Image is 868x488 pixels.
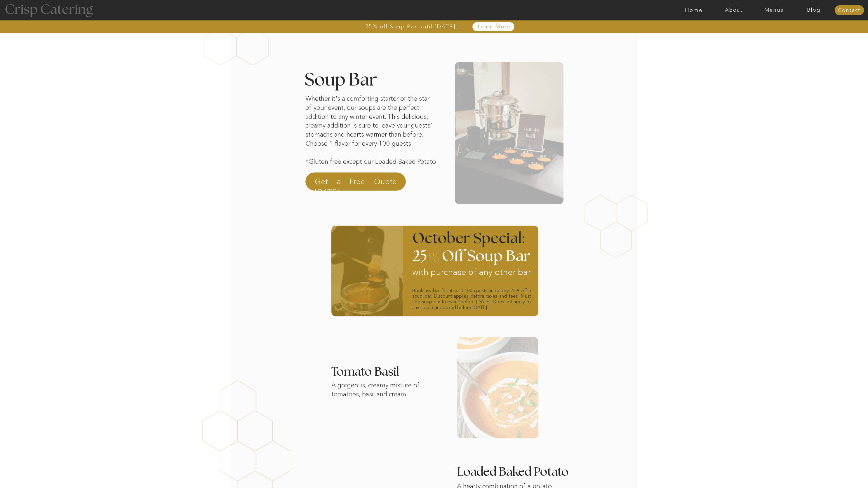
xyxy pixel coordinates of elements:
[794,7,834,13] a: Blog
[344,24,479,29] a: 25% off Soup Bar until [DATE]!
[315,176,397,190] a: Get a Free Quote [DATE]
[714,7,754,13] a: About
[305,94,437,175] p: Whether it's a comforting starter or the star of your event, our soups are the perfect addition t...
[834,8,864,13] a: Contact
[331,381,438,402] p: A gorgeous, creamy mixture of tomatoes, basil and cream
[412,249,534,266] h2: 25 Off Soup Bar
[412,231,529,249] h2: October Special:
[412,288,531,313] a: Book any bar for at least 100 guests and enjoy 25% off a soup bar. Discount applies before taxes ...
[412,267,534,279] a: with purchase of any other bar
[457,466,572,481] h3: Loaded Baked Potato
[464,24,524,30] a: Learn More
[754,7,794,13] a: Menus
[331,366,438,379] h3: Tomato Basil
[674,7,714,13] a: Home
[305,72,417,107] h2: Soup Bar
